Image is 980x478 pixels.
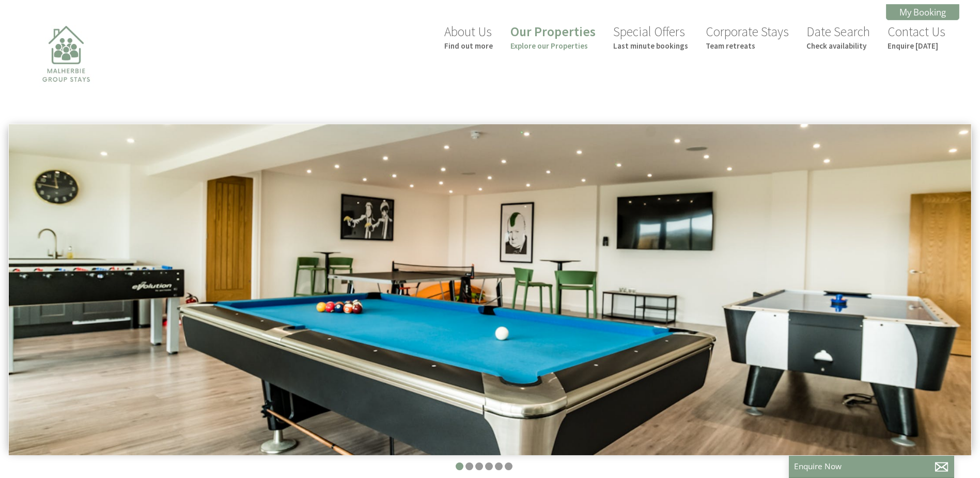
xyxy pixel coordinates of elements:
small: Team retreats [706,41,789,51]
a: Special OffersLast minute bookings [613,23,688,51]
small: Find out more [444,41,493,51]
a: Date SearchCheck availability [806,23,870,51]
small: Enquire [DATE] [888,41,945,51]
a: About UsFind out more [444,23,493,51]
img: Malherbie Group Stays [14,19,118,123]
a: Contact UsEnquire [DATE] [888,23,945,51]
a: Corporate StaysTeam retreats [706,23,789,51]
a: Our PropertiesExplore our Properties [510,23,596,51]
a: My Booking [886,4,959,20]
small: Last minute bookings [613,41,688,51]
small: Check availability [806,41,870,51]
small: Explore our Properties [510,41,596,51]
p: Enquire Now [794,461,949,472]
